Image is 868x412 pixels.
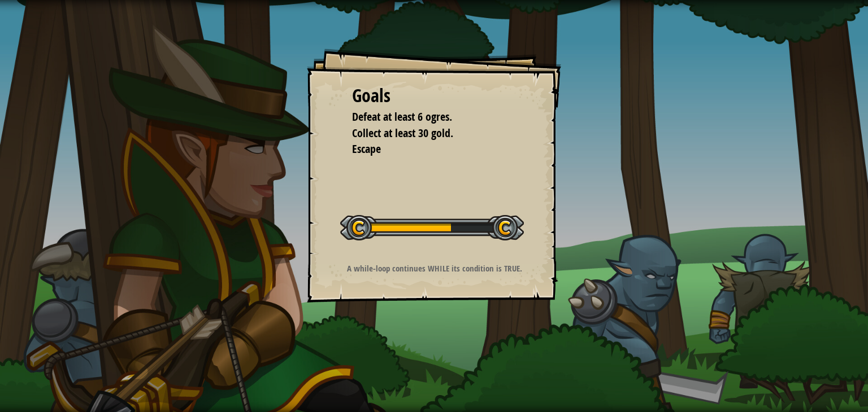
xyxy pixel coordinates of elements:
div: Goals [352,83,516,109]
span: Defeat at least 6 ogres. [352,109,452,124]
li: Defeat at least 6 ogres. [338,109,513,125]
p: A while-loop continues WHILE its condition is TRUE. [321,262,548,274]
span: Escape [352,141,381,156]
li: Collect at least 30 gold. [338,125,513,142]
span: Collect at least 30 gold. [352,125,453,141]
li: Escape [338,141,513,157]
